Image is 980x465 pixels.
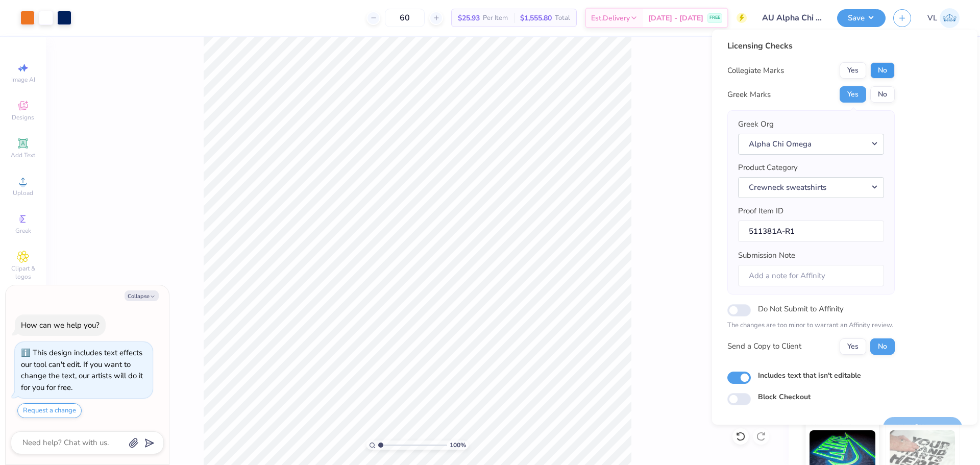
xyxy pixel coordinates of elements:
[385,9,425,27] input: – –
[870,86,895,103] button: No
[927,12,937,24] span: VL
[738,265,884,287] input: Add a note for Affinity
[840,62,866,79] button: Yes
[837,9,886,27] button: Save
[727,40,895,52] div: Licensing Checks
[21,348,143,393] div: This design includes text effects our tool can't edit. If you want to change the text, our artist...
[648,13,703,23] span: [DATE] - [DATE]
[21,320,100,330] div: How can we help you?
[840,86,866,103] button: Yes
[738,177,884,198] button: Crewneck sweatshirts
[727,340,801,352] div: Send a Copy to Client
[555,13,570,23] span: Total
[870,62,895,79] button: No
[738,250,795,261] label: Submission Note
[5,264,41,281] span: Clipart & logos
[591,13,630,23] span: Est. Delivery
[927,8,960,28] a: VL
[125,290,159,301] button: Collapse
[12,113,34,121] span: Designs
[870,338,895,355] button: No
[940,8,960,28] img: Vincent Lloyd Laurel
[458,13,480,23] span: $25.93
[11,151,35,159] span: Add Text
[738,118,774,130] label: Greek Org
[13,189,33,197] span: Upload
[840,338,866,355] button: Yes
[727,321,895,331] p: The changes are too minor to warrant an Affinity review.
[754,8,829,28] input: Untitled Design
[17,403,82,418] button: Request a change
[727,65,784,77] div: Collegiate Marks
[738,205,783,217] label: Proof Item ID
[738,162,798,174] label: Product Category
[738,134,884,155] button: Alpha Chi Omega
[483,13,508,23] span: Per Item
[758,391,811,402] label: Block Checkout
[520,13,552,23] span: $1,555.80
[758,302,844,315] label: Do Not Submit to Affinity
[758,370,861,381] label: Includes text that isn't editable
[11,76,35,84] span: Image AI
[15,227,31,235] span: Greek
[450,440,466,450] span: 100 %
[709,14,720,21] span: FREE
[727,89,771,101] div: Greek Marks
